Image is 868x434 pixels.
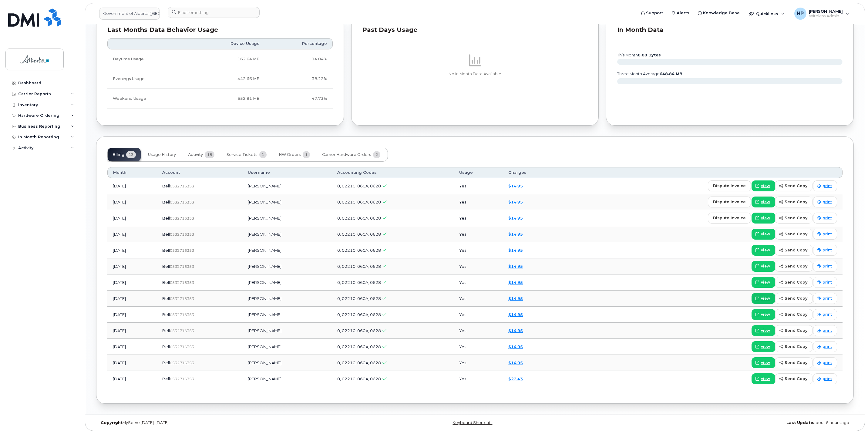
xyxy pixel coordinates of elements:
span: Service Tickets [227,152,257,157]
button: send copy [775,341,812,352]
span: 0532716353 [170,184,194,188]
button: send copy [775,261,812,272]
strong: Copyright [101,420,123,425]
button: send copy [775,357,812,368]
a: view [752,261,775,272]
div: Past Days Usage [362,27,588,33]
span: 0, 02210, 060A, 0628 [337,360,381,365]
span: send copy [785,215,807,221]
td: Yes [454,291,503,307]
span: 2 [373,151,380,158]
td: [PERSON_NAME] [242,339,332,355]
text: three month average [617,72,682,76]
span: 0, 02210, 060A, 0628 [337,183,381,188]
div: Himanshu Patel [790,8,853,20]
a: $14.95 [508,344,523,349]
span: view [761,247,770,253]
tr: Weekdays from 6:00pm to 8:00am [107,69,333,89]
span: send copy [785,231,807,237]
span: 0, 02210, 060A, 0628 [337,376,381,381]
span: Bell [162,296,170,301]
a: $14.95 [508,232,523,237]
span: HW Orders [279,152,301,157]
button: send copy [775,213,812,224]
span: Bell [162,344,170,349]
a: print [813,357,837,368]
span: 0, 02210, 060A, 0628 [337,344,381,349]
td: [DATE] [107,258,157,274]
span: Knowledge Base [703,10,740,16]
td: 162.64 MB [190,49,265,69]
a: print [813,341,837,352]
span: Bell [162,312,170,317]
td: Yes [454,371,503,387]
a: Support [637,7,667,19]
span: print [823,296,832,301]
a: $14.95 [508,183,523,188]
span: print [823,360,832,365]
a: print [813,197,837,207]
td: [PERSON_NAME] [242,242,332,258]
span: 0, 02210, 060A, 0628 [337,264,381,269]
a: view [752,229,775,240]
th: Account [157,167,243,178]
a: view [752,341,775,352]
a: $22.43 [508,376,523,381]
a: print [813,180,837,191]
span: 18 [205,151,214,158]
span: HP [797,10,804,17]
span: 0532716353 [170,345,194,349]
td: [PERSON_NAME] [242,307,332,323]
span: [PERSON_NAME] [809,9,843,14]
span: 0, 02210, 060A, 0628 [337,296,381,301]
span: print [823,231,832,237]
span: Bell [162,376,170,381]
td: Weekend Usage [107,89,190,109]
a: Alerts [667,7,694,19]
span: view [761,344,770,349]
span: 0532716353 [170,216,194,220]
span: dispute invoice [713,183,746,189]
th: Usage [454,167,503,178]
span: print [823,199,832,205]
span: send copy [785,360,807,365]
span: Bell [162,183,170,188]
td: [DATE] [107,323,157,339]
span: Bell [162,232,170,237]
a: print [813,277,837,288]
span: view [761,312,770,317]
a: view [752,293,775,304]
td: Yes [454,323,503,339]
span: view [761,183,770,189]
div: In Month Data [617,27,843,33]
span: 0532716353 [170,312,194,317]
td: [PERSON_NAME] [242,194,332,210]
td: [PERSON_NAME] [242,291,332,307]
a: view [752,357,775,368]
span: send copy [785,328,807,333]
span: 0532716353 [170,361,194,365]
a: print [813,213,837,224]
button: send copy [775,293,812,304]
button: send copy [775,373,812,384]
td: [DATE] [107,178,157,194]
text: this month [617,53,661,57]
span: Usage History [148,152,176,157]
span: Bell [162,280,170,285]
a: $14.95 [508,264,523,269]
div: MyServe [DATE]–[DATE] [96,420,349,425]
tspan: 648.84 MB [660,72,682,76]
span: 1 [303,151,310,158]
span: print [823,215,832,221]
td: Yes [454,194,503,210]
span: send copy [785,263,807,269]
td: Yes [454,339,503,355]
td: Yes [454,307,503,323]
span: send copy [785,295,807,301]
span: view [761,264,770,269]
span: 0532716353 [170,232,194,237]
a: $14.95 [508,328,523,333]
th: Username [242,167,332,178]
a: $14.95 [508,248,523,253]
button: send copy [775,277,812,288]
